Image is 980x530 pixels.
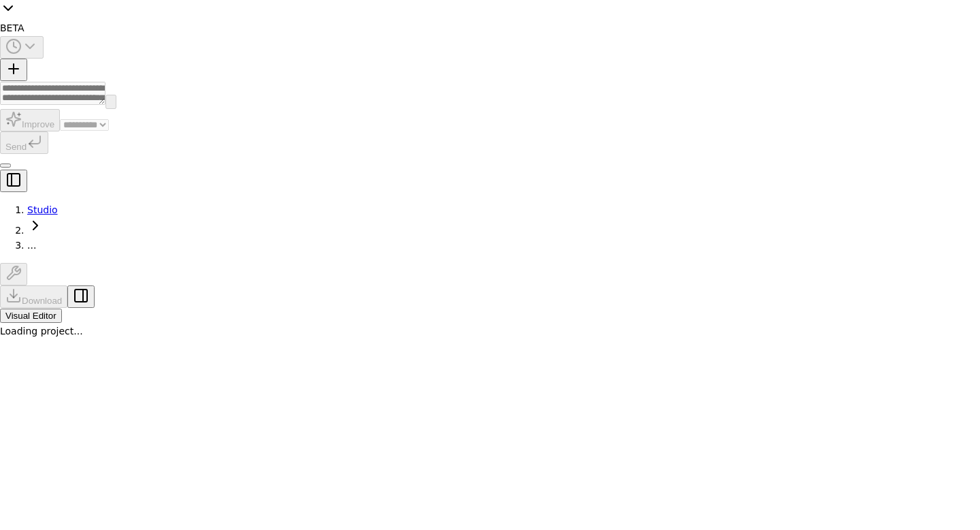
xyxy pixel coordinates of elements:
[22,119,54,129] span: Improve
[22,296,62,306] span: Download
[5,142,27,152] span: Send
[27,240,36,251] span: ...
[27,204,58,215] a: Studio
[105,95,116,109] button: Click to speak your automation idea
[67,285,95,308] button: Show right sidebar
